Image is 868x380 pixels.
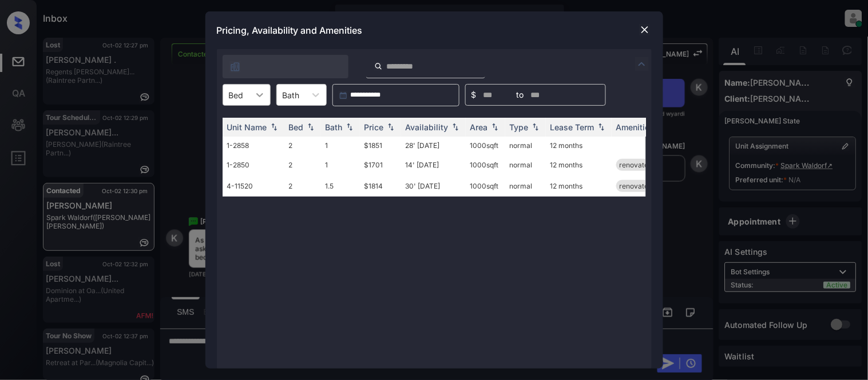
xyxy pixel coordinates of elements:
[360,137,401,154] td: $1851
[321,175,360,197] td: 1.5
[639,24,651,35] img: close
[268,123,280,131] img: sorting
[450,123,461,131] img: sorting
[466,154,505,175] td: 1000 sqft
[546,175,612,197] td: 12 months
[223,154,284,175] td: 1-2850
[510,122,529,132] div: Type
[530,123,541,131] img: sorting
[489,123,501,131] img: sorting
[406,122,449,132] div: Availability
[344,123,355,131] img: sorting
[635,57,649,71] img: icon-zuma
[305,123,316,131] img: sorting
[596,123,607,131] img: sorting
[550,122,594,132] div: Lease Term
[505,175,546,197] td: normal
[470,122,488,132] div: Area
[227,122,267,132] div: Unit Name
[546,154,612,175] td: 12 months
[466,137,505,154] td: 1000 sqft
[616,122,655,132] div: Amenities
[326,122,343,132] div: Bath
[471,89,477,101] span: $
[505,137,546,154] td: normal
[374,61,383,71] img: icon-zuma
[284,154,321,175] td: 2
[284,175,321,197] td: 2
[321,137,360,154] td: 1
[385,123,397,131] img: sorting
[360,175,401,197] td: $1814
[364,122,384,132] div: Price
[205,11,663,49] div: Pricing, Availability and Amenities
[229,61,241,73] img: icon-zuma
[620,182,653,190] span: renovated
[401,175,466,197] td: 30' [DATE]
[620,161,653,169] span: renovated
[401,154,466,175] td: 14' [DATE]
[546,137,612,154] td: 12 months
[223,137,284,154] td: 1-2858
[321,154,360,175] td: 1
[223,175,284,197] td: 4-11520
[360,154,401,175] td: $1701
[505,154,546,175] td: normal
[466,175,505,197] td: 1000 sqft
[401,137,466,154] td: 28' [DATE]
[284,137,321,154] td: 2
[289,122,304,132] div: Bed
[517,89,524,101] span: to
